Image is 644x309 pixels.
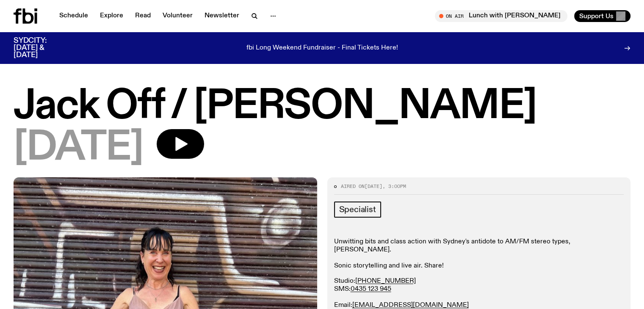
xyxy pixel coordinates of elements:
a: [PHONE_NUMBER] [355,278,416,284]
h1: Jack Off / [PERSON_NAME] [14,88,630,126]
p: fbi Long Weekend Fundraiser - Final Tickets Here! [246,44,398,52]
a: Newsletter [199,10,244,22]
span: [DATE] [14,129,143,167]
a: [EMAIL_ADDRESS][DOMAIN_NAME] [352,302,469,309]
button: Support Us [574,10,630,22]
span: [DATE] [365,183,382,190]
a: Volunteer [158,10,198,22]
span: , 3:00pm [382,183,406,190]
a: 0435 123 945 [351,286,391,292]
span: Specialist [339,205,376,214]
a: Read [130,10,156,22]
p: Unwitting bits and class action with Sydney's antidote to AM/FM stereo types, [PERSON_NAME]. Soni... [334,238,624,270]
button: On AirLunch with [PERSON_NAME] [435,10,567,22]
h3: SYDCITY: [DATE] & [DATE] [14,37,68,59]
a: Specialist [334,201,381,218]
a: Schedule [54,10,93,22]
span: Aired on [341,183,365,190]
span: Support Us [579,12,614,20]
a: Explore [95,10,128,22]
